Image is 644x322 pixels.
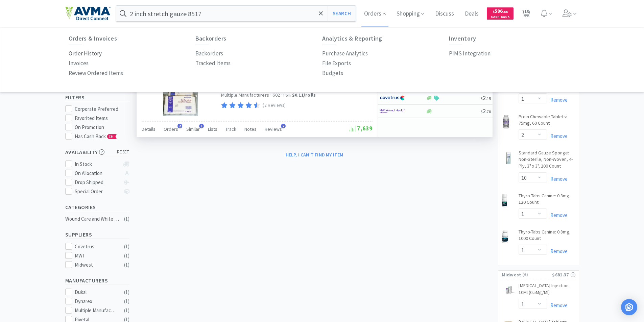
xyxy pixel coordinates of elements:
[65,6,111,21] img: e4e33dab9f054f5782a47901c742baa9_102.png
[380,106,405,116] img: f6b2451649754179b5b4e0c70c3f7cb0_2.png
[481,109,483,114] span: $
[552,271,575,278] div: $681.37
[75,288,117,296] div: Dukal
[328,6,356,21] button: Search
[322,49,368,58] a: Purchase Analytics
[486,109,491,114] span: . 78
[491,15,509,20] span: Cash Back
[322,68,343,78] a: Budgets
[142,126,156,132] span: Details
[272,92,280,98] span: 602
[65,148,129,156] h5: Availability
[432,11,457,17] a: Discuss
[69,58,89,68] a: Invoices
[481,107,491,115] span: 2
[75,178,120,187] div: Drop Shipped
[195,35,322,42] h6: Backorders
[449,35,576,42] h6: Inventory
[547,133,568,139] a: Remove
[75,114,129,122] div: Favorited Items
[519,193,575,208] a: Thyro-Tabs Canine: 0.3mg, 120 Count
[75,243,117,251] div: Covetrus
[519,150,575,172] a: Standard Gauze Sponge: Non-Sterile, Non-Woven, 4-Ply, 3" x 3", 200 Count
[75,169,120,177] div: On Allocation
[75,306,117,315] div: Multiple Manufacturers
[69,49,102,58] a: Order History
[282,149,348,160] button: Help, I can't find my item
[124,261,129,269] div: ( 1 )
[75,297,117,305] div: Dynarex
[69,68,123,78] a: Review Ordered Items
[547,248,568,254] a: Remove
[244,126,257,132] span: Notes
[350,124,373,132] span: 7,639
[462,11,481,17] a: Deals
[481,94,491,102] span: 2
[108,134,114,139] span: CB
[75,261,117,269] div: Midwest
[65,94,129,101] h5: Filters
[69,35,195,42] h6: Orders & Invoices
[124,243,129,251] div: ( 1 )
[124,252,129,260] div: ( 1 )
[195,58,231,68] a: Tracked Items
[281,124,286,128] span: 2
[522,271,552,278] span: ( 6 )
[322,58,351,68] a: File Exports
[208,126,217,132] span: Lists
[75,105,129,113] div: Corporate Preferred
[502,115,511,128] img: 9dc7b29d502b48c2be4724d257ca39aa_149796.png
[221,92,269,98] a: Multiple Manufacturers
[225,126,236,132] span: Track
[322,35,449,42] h6: Analytics & Reporting
[177,124,182,128] span: 2
[502,284,515,296] img: 9684560b347641668b161495a4463930_717350.jpeg
[124,306,129,315] div: ( 1 )
[519,114,575,129] a: Proin Chewable Tablets: 75mg, 60 Count
[503,9,508,14] span: . 66
[117,149,129,156] span: reset
[621,299,637,315] div: Open Intercom Messenger
[502,271,522,278] span: Midwest
[116,6,356,21] input: Search by item, sku, manufacturer, ingredient, size...
[263,102,286,109] p: (2 Reviews)
[449,49,491,58] a: PIMS Integration
[519,11,533,18] a: 13
[186,126,200,132] span: Similar
[65,231,129,239] h5: Suppliers
[163,72,198,116] img: 9a0e674cac3d47a2899fa220b55c0ca3_127168.jpeg
[281,92,282,98] span: ·
[547,176,568,182] a: Remove
[502,230,508,244] img: c17e64d1a980459a925ea099ae5c4ccc_7013.png
[270,92,271,98] span: ·
[75,188,120,196] div: Special Order
[519,282,575,298] a: [MEDICAL_DATA] Injection: 10Ml (0.5Mg/Ml)
[547,97,568,103] a: Remove
[547,302,568,308] a: Remove
[502,194,508,207] img: 914edec4b02b4276bb5b59f66b4a11ab_7002.png
[195,49,223,58] a: Backorders
[265,126,282,132] span: Reviews
[547,212,568,218] a: Remove
[486,96,491,101] span: . 15
[75,133,117,140] span: Has Cash Back
[380,93,405,103] img: 77fca1acd8b6420a9015268ca798ef17_1.png
[481,96,483,101] span: $
[65,203,129,211] h5: Categories
[493,8,508,14] span: 596
[164,126,178,132] span: Orders
[519,229,575,245] a: Thyro-Tabs Canine: 0.8mg, 1000 Count
[75,123,129,131] div: On Promotion
[124,297,129,305] div: ( 1 )
[124,288,129,296] div: ( 1 )
[124,215,129,223] div: ( 1 )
